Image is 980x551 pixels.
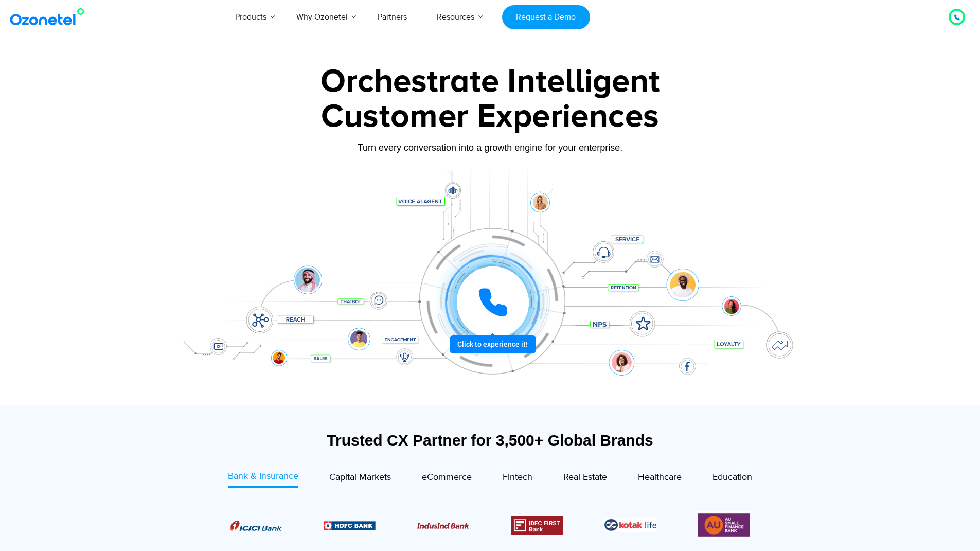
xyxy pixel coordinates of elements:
div: Customer Experiences [169,92,812,141]
div: Orchestrate Intelligent [169,65,812,98]
span: eCommerce [422,472,472,483]
div: 2 / 6 [324,519,376,531]
div: 5 / 6 [604,518,656,532]
div: 3 / 6 [417,519,469,531]
img: Picture12.png [511,516,563,535]
div: 6 / 6 [698,511,750,539]
span: Education [712,472,752,483]
a: Real Estate [563,470,607,488]
div: Turn every conversation into a growth engine for your enterprise. [169,142,812,153]
div: 1 / 6 [230,519,282,531]
div: Trusted CX Partner for 3,500+ Global Brands [174,431,807,449]
div: Image Carousel [230,511,750,539]
img: Picture8.png [230,521,282,531]
span: Real Estate [563,472,607,483]
span: Capital Markets [329,472,391,483]
img: Picture26.jpg [604,518,656,532]
a: Fintech [503,470,532,488]
img: Picture9.png [324,521,376,530]
a: eCommerce [422,470,472,488]
a: Bank & Insurance [228,470,298,488]
a: Healthcare [638,470,682,488]
span: Fintech [503,472,532,483]
div: 4 / 6 [511,516,563,535]
a: Capital Markets [329,470,391,488]
img: Picture10.png [417,523,469,529]
span: Healthcare [638,472,682,483]
img: Picture13.png [698,511,750,539]
a: Education [712,470,752,488]
a: Request a Demo [502,5,590,29]
span: Bank & Insurance [228,471,298,482]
